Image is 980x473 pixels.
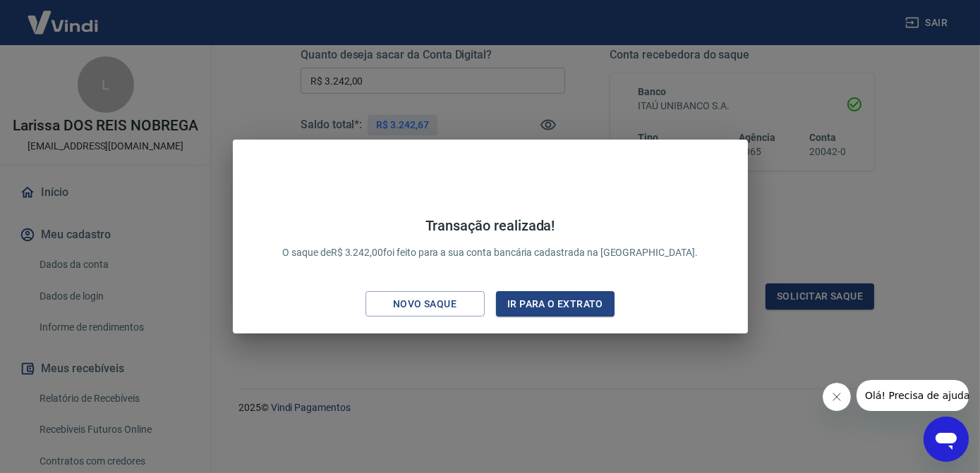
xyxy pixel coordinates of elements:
p: O saque de R$ 3.242,00 foi feito para a sua conta bancária cadastrada na [GEOGRAPHIC_DATA]. [282,217,698,260]
span: Olá! Precisa de ajuda? [8,10,119,21]
div: Novo saque [376,295,473,313]
iframe: Botão para abrir a janela de mensagens [924,417,969,462]
iframe: Fechar mensagem [823,383,851,411]
button: Ir para o extrato [496,291,615,317]
h4: Transação realizada! [282,217,698,234]
iframe: Mensagem da empresa [857,380,969,411]
button: Novo saque [365,291,485,317]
